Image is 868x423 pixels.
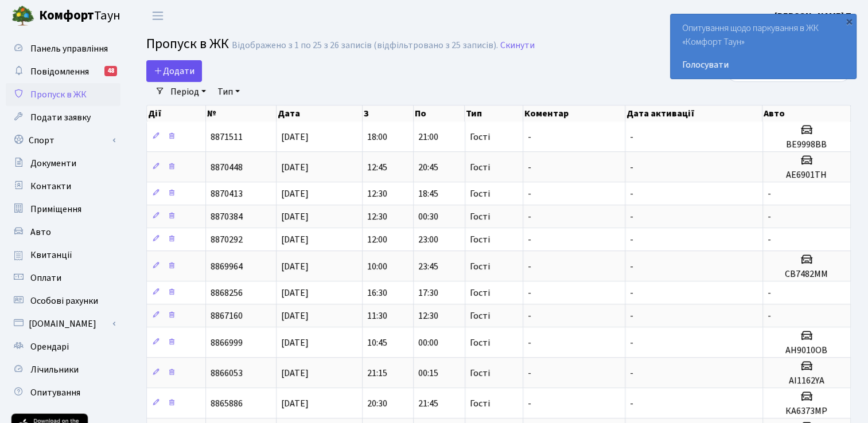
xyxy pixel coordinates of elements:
span: [DATE] [281,367,309,379]
span: 10:45 [367,336,387,349]
a: Тип [213,82,244,101]
span: 17:30 [418,287,438,299]
span: 12:30 [367,187,387,200]
div: × [843,15,855,27]
a: Опитування [6,381,120,404]
span: - [630,397,633,410]
span: Панель управління [30,42,108,55]
span: 12:30 [367,210,387,223]
span: Приміщення [30,203,81,216]
span: 18:45 [418,187,438,200]
span: 23:45 [418,260,438,273]
span: 8870384 [211,210,243,223]
span: Контакти [30,180,71,193]
h5: СВ7482ММ [768,269,846,280]
span: Гості [470,311,490,320]
span: 11:30 [367,310,387,322]
span: [DATE] [281,397,309,410]
a: Повідомлення48 [6,60,120,83]
span: Гості [470,399,490,408]
a: Приміщення [6,198,120,221]
span: 8870448 [211,161,243,174]
span: - [630,210,633,223]
span: - [528,131,531,143]
a: Пропуск в ЖК [6,83,120,106]
span: 8871511 [211,131,243,143]
a: [DOMAIN_NAME] [6,312,120,335]
span: Додати [154,65,194,77]
span: 00:00 [418,336,438,349]
span: 23:00 [418,233,438,246]
span: 21:15 [367,367,387,379]
span: - [528,233,531,246]
span: - [768,287,771,299]
span: Пропуск в ЖК [146,34,229,54]
span: Гості [470,262,490,271]
th: № [206,105,277,122]
span: 00:15 [418,367,438,379]
a: Оплати [6,267,120,289]
span: Повідомлення [30,65,89,78]
span: [DATE] [281,310,309,322]
a: Особові рахунки [6,289,120,312]
span: Орендарі [30,340,69,353]
span: [DATE] [281,287,309,299]
span: [DATE] [281,233,309,246]
a: Спорт [6,129,120,152]
span: - [768,310,771,322]
a: Подати заявку [6,106,120,129]
a: Документи [6,152,120,175]
span: - [630,336,633,349]
span: - [630,161,633,174]
span: - [528,260,531,273]
span: 8868256 [211,287,243,299]
span: Документи [30,157,76,170]
span: 20:45 [418,161,438,174]
a: Авто [6,221,120,244]
th: З [363,105,414,122]
h5: ВЕ9998ВВ [768,139,846,150]
span: - [528,161,531,174]
div: 48 [104,66,117,76]
span: 18:00 [367,131,387,143]
span: - [630,310,633,322]
span: - [630,287,633,299]
span: 8866999 [211,336,243,349]
span: - [768,210,771,223]
th: Коментар [523,105,625,122]
span: 21:00 [418,131,438,143]
span: 00:30 [418,210,438,223]
th: Дата активації [625,105,763,122]
a: Орендарі [6,335,120,358]
b: Комфорт [39,6,94,25]
th: Дії [147,105,206,122]
a: Панель управління [6,37,120,60]
img: logo.png [11,5,34,28]
span: 21:45 [418,397,438,410]
span: - [528,310,531,322]
span: 8867160 [211,310,243,322]
span: Авто [30,226,51,238]
span: [DATE] [281,161,309,174]
span: Лічильники [30,363,79,376]
span: - [630,131,633,143]
a: Голосувати [682,58,844,72]
b: [PERSON_NAME] П. [774,10,854,22]
span: 8869964 [211,260,243,273]
span: Пропуск в ЖК [30,88,87,101]
span: Подати заявку [30,111,91,124]
span: [DATE] [281,131,309,143]
span: - [630,260,633,273]
span: - [528,367,531,379]
div: Опитування щодо паркування в ЖК «Комфорт Таун» [671,14,856,79]
div: Відображено з 1 по 25 з 26 записів (відфільтровано з 25 записів). [232,40,498,51]
span: - [630,187,633,200]
span: [DATE] [281,336,309,349]
span: Оплати [30,272,61,284]
span: 8865886 [211,397,243,410]
span: Гості [470,338,490,347]
a: Квитанції [6,244,120,267]
h5: КА6373МР [768,406,846,417]
span: - [528,397,531,410]
span: 10:00 [367,260,387,273]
